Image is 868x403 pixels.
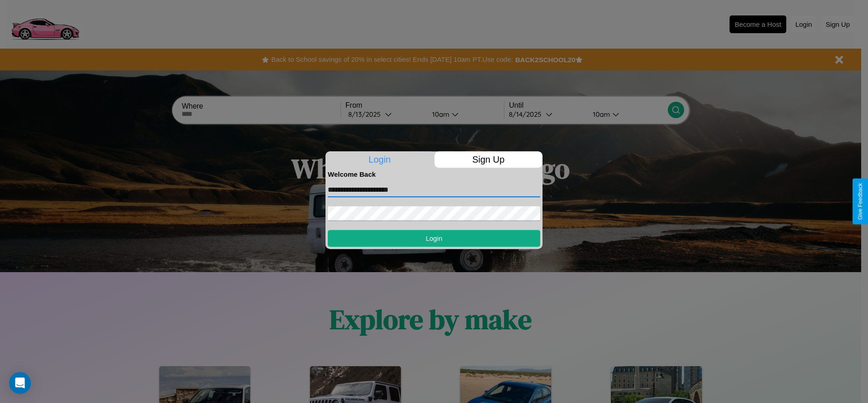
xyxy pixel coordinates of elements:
[9,372,31,394] div: Open Intercom Messenger
[328,230,540,247] button: Login
[434,151,543,168] p: Sign Up
[857,183,863,220] div: Give Feedback
[325,151,434,168] p: Login
[328,170,540,178] h4: Welcome Back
